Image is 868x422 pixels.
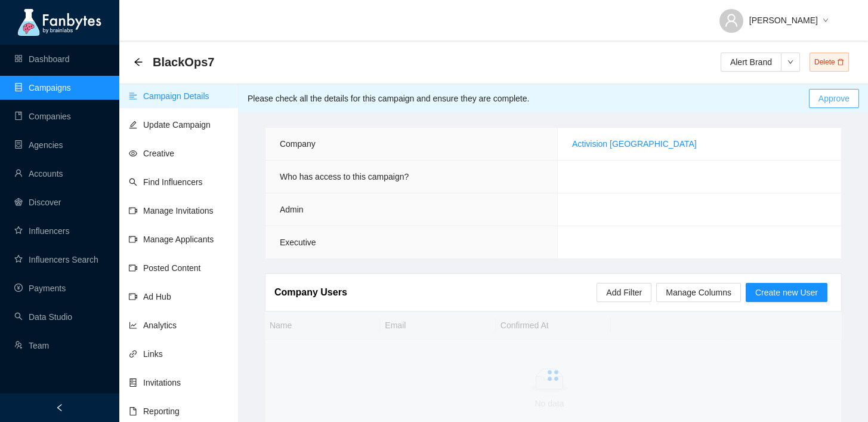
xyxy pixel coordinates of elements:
button: Alert Brand [721,53,781,72]
button: Add Filter [597,283,651,302]
span: Who has access to this campaign? [280,172,409,181]
a: fileReporting [129,406,180,416]
a: align-leftCampaign Details [129,91,209,101]
button: [PERSON_NAME]down [710,6,838,25]
span: down [823,17,829,24]
a: searchData Studio [14,312,72,322]
a: bookCompanies [14,112,71,121]
a: appstoreDashboard [14,54,70,64]
span: down [781,59,799,65]
a: line-chartAnalytics [129,321,177,330]
a: containerAgencies [14,140,63,150]
span: arrow-left [134,57,143,67]
span: Add Filter [606,286,642,299]
span: Delete [810,53,849,72]
article: Company Users [274,285,347,300]
span: user [724,13,739,27]
span: Create new User [755,286,818,299]
a: starInfluencers Search [14,255,98,264]
span: [PERSON_NAME] [749,14,818,27]
span: delete [837,58,844,66]
span: Executive [280,238,316,247]
a: starInfluencers [14,226,69,236]
button: down [781,53,800,72]
a: Activision [GEOGRAPHIC_DATA] [572,139,697,149]
span: Manage Columns [666,286,731,299]
span: Approve [818,92,850,105]
span: Alert Brand [730,56,772,69]
span: left [55,403,64,412]
a: userAccounts [14,169,63,178]
span: BlackOps7 [153,53,214,72]
button: Approve [809,89,859,108]
button: Create new User [746,283,827,302]
a: hddInvitations [129,378,181,387]
a: eyeCreative [129,149,174,158]
a: editUpdate Campaign [129,120,211,130]
button: Manage Columns [656,283,741,302]
a: video-cameraAd Hub [129,292,171,301]
a: usergroup-addTeam [14,341,49,350]
article: Please check all the details for this campaign and ensure they are complete. [248,92,529,105]
span: Company [280,139,316,149]
a: video-cameraPosted Content [129,263,201,273]
a: databaseCampaigns [14,83,71,93]
a: linkLinks [129,349,163,359]
a: radar-chartDiscover [14,198,61,207]
a: video-cameraManage Applicants [129,235,214,244]
a: pay-circlePayments [14,284,66,293]
a: video-cameraManage Invitations [129,206,214,215]
a: searchFind Influencers [129,177,203,187]
span: Admin [280,205,304,214]
div: Back [134,57,143,67]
